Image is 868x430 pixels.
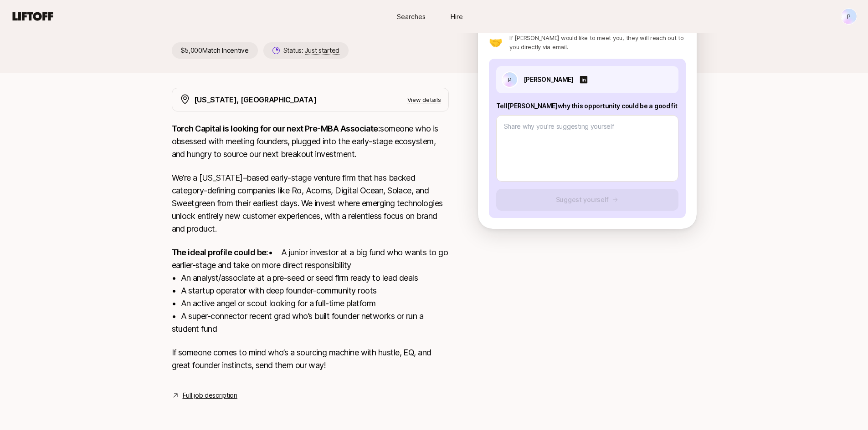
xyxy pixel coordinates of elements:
p: P [508,74,512,85]
button: P [841,8,857,25]
a: Hire [434,8,480,25]
a: Full job description [183,390,237,401]
p: We’re a [US_STATE]–based early-stage venture firm that has backed category-defining companies lik... [172,172,449,235]
p: Tell [PERSON_NAME] why this opportunity could be a good fit [496,101,678,111]
p: [PERSON_NAME] [524,74,574,85]
p: If someone comes to mind who’s a sourcing machine with hustle, EQ, and great founder instincts, s... [172,346,449,372]
p: 🤝 [489,37,503,48]
a: Searches [389,8,434,25]
p: P [847,11,851,22]
span: Searches [397,12,426,21]
p: [US_STATE], [GEOGRAPHIC_DATA] [194,94,317,106]
p: View details [407,95,441,104]
p: someone who is obsessed with meeting founders, plugged into the early-stage ecosystem, and hungry... [172,122,449,161]
strong: The ideal profile could be: [172,248,268,257]
span: Hire [451,12,463,21]
p: If [PERSON_NAME] would like to meet you, they will reach out to you directly via email. [509,33,685,51]
p: $5,000 Match Incentive [172,42,258,59]
strong: Torch Capital is looking for our next Pre-MBA Associate: [172,124,380,133]
p: • A junior investor at a big fund who wants to go earlier-stage and take on more direct responsib... [172,246,449,335]
p: Status: [283,45,339,56]
span: Just started [305,46,339,55]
